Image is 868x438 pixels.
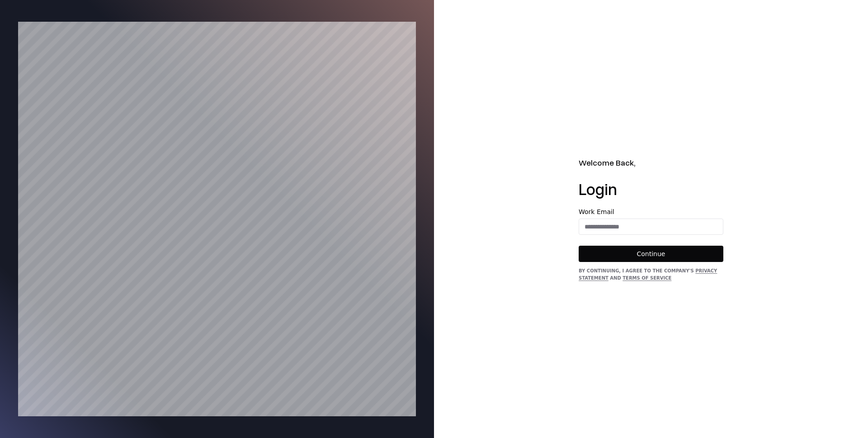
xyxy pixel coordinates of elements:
h2: Welcome Back, [579,157,723,169]
a: Privacy Statement [579,268,717,281]
div: By continuing, I agree to the Company's and [579,267,723,282]
a: Terms of Service [623,276,671,281]
h1: Login [579,180,723,198]
button: Continue [579,246,723,262]
label: Work Email [579,209,723,215]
